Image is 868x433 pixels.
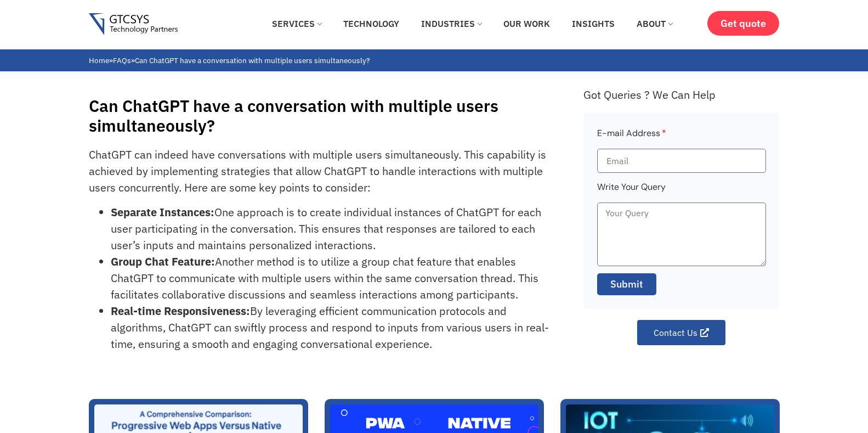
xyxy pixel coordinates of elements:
li: Another method is to utilize a group chat feature that enables ChatGPT to communicate with multip... [111,254,559,303]
label: E-mail Address [597,126,666,149]
label: Write Your Query [597,180,666,203]
a: Our Work [495,12,558,36]
li: One approach is to create individual instances of ChatGPT for each user participating in the conv... [111,204,559,254]
a: Insights [564,12,623,36]
h1: Can ChatGPT have a conversation with multiple users simultaneously? [89,96,572,136]
strong: Real-time Responsiveness: [111,303,250,318]
div: Got Queries ? We Can Help [583,88,780,102]
a: Get quote [707,11,779,36]
span: » » [89,55,370,65]
img: Gtcsys logo [89,13,178,36]
li: By leveraging efficient communication protocols and algorithms, ChatGPT can swiftly process and r... [111,303,559,352]
input: Email [597,149,766,173]
strong: Separate Instances: [111,205,214,220]
strong: Group Chat Feature: [111,254,215,269]
iframe: chat widget [800,364,868,417]
span: Can ChatGPT have a conversation with multiple users simultaneously? [135,55,370,65]
a: About [628,12,680,36]
button: Submit [597,273,656,295]
a: Contact Us [637,320,725,345]
span: Submit [610,277,643,291]
span: Get quote [721,18,766,29]
p: ChatGPT can indeed have conversations with multiple users simultaneously. This capability is achi... [89,147,559,196]
a: Industries [413,12,490,36]
a: Services [264,12,330,36]
form: Faq Form [597,126,766,302]
a: Technology [335,12,407,36]
a: FAQs [113,55,131,65]
span: Contact Us [654,328,697,337]
a: Home [89,55,109,65]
